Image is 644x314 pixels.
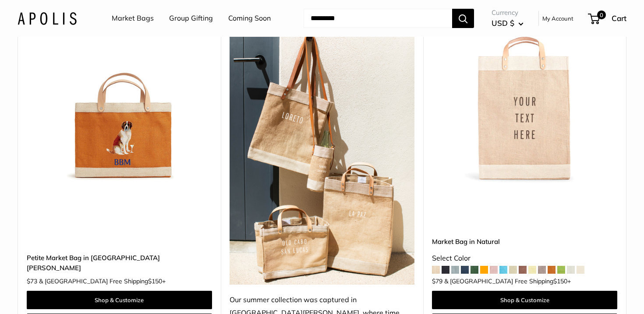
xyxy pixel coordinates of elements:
[39,278,166,284] span: & [GEOGRAPHIC_DATA] Free Shipping +
[432,277,442,285] span: $79
[112,12,154,25] a: Market Bags
[589,11,626,25] a: 0 Cart
[432,291,617,309] a: Shop & Customize
[542,13,573,24] a: My Account
[452,9,474,28] button: Search
[432,236,617,247] a: Market Bag in Natural
[27,291,212,309] a: Shop & Customize
[492,16,524,30] button: USD $
[27,253,212,273] a: Petite Market Bag in [GEOGRAPHIC_DATA][PERSON_NAME]
[18,12,77,25] img: Apolis
[612,14,626,23] span: Cart
[27,277,37,285] span: $73
[553,277,567,285] span: $150
[492,18,514,28] span: USD $
[304,9,452,28] input: Search...
[597,11,606,19] span: 0
[432,252,617,265] div: Select Color
[444,278,571,284] span: & [GEOGRAPHIC_DATA] Free Shipping +
[169,12,213,25] a: Group Gifting
[492,7,524,19] span: Currency
[7,281,94,307] iframe: Sign Up via Text for Offers
[228,12,271,25] a: Coming Soon
[148,277,162,285] span: $150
